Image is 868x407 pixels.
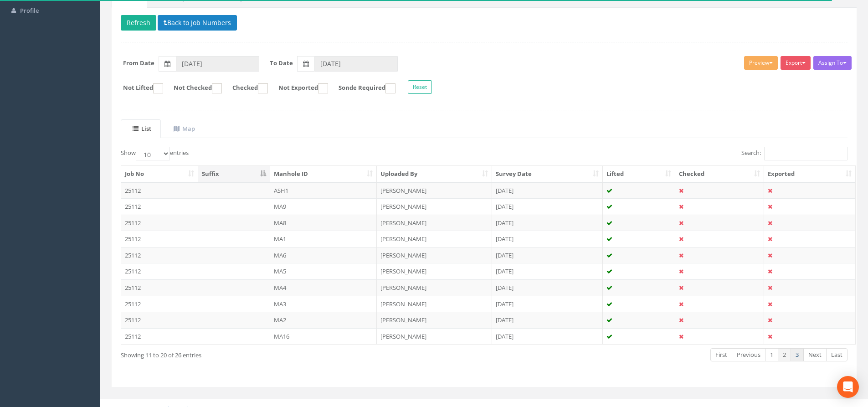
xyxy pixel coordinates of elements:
[270,198,377,215] td: MA9
[198,166,270,182] th: Suffix: activate to sort column descending
[270,328,377,345] td: MA16
[20,6,39,15] span: Profile
[492,296,603,312] td: [DATE]
[826,348,847,361] a: Last
[603,166,676,182] th: Lifted: activate to sort column ascending
[377,312,492,328] td: [PERSON_NAME]
[164,83,222,93] label: Not Checked
[270,182,377,199] td: ASH1
[377,231,492,247] td: [PERSON_NAME]
[270,247,377,263] td: MA6
[408,80,432,94] button: Reset
[837,376,859,398] div: Open Intercom Messenger
[270,312,377,328] td: MA2
[492,231,603,247] td: [DATE]
[492,215,603,231] td: [DATE]
[123,59,154,67] label: From Date
[223,83,268,93] label: Checked
[270,231,377,247] td: MA1
[492,328,603,345] td: [DATE]
[492,263,603,279] td: [DATE]
[732,348,765,361] a: Previous
[270,279,377,296] td: MA4
[270,215,377,231] td: MA8
[270,263,377,279] td: MA5
[136,147,170,160] select: Showentries
[121,312,198,328] td: 25112
[377,182,492,199] td: [PERSON_NAME]
[377,198,492,215] td: [PERSON_NAME]
[158,15,237,31] button: Back to Job Numbers
[710,348,732,361] a: First
[329,83,395,93] label: Sonde Required
[377,279,492,296] td: [PERSON_NAME]
[174,124,195,133] uib-tab-heading: Map
[176,56,259,72] input: From Date
[813,56,852,70] button: Assign To
[270,166,377,182] th: Manhole ID: activate to sort column ascending
[492,182,603,199] td: [DATE]
[765,348,778,361] a: 1
[269,83,328,93] label: Not Exported
[121,198,198,215] td: 25112
[314,56,398,72] input: To Date
[121,328,198,345] td: 25112
[492,198,603,215] td: [DATE]
[121,231,198,247] td: 25112
[121,247,198,263] td: 25112
[778,348,791,361] a: 2
[492,166,603,182] th: Survey Date: activate to sort column ascending
[121,263,198,279] td: 25112
[377,215,492,231] td: [PERSON_NAME]
[121,119,161,138] a: List
[377,166,492,182] th: Uploaded By: activate to sort column ascending
[492,312,603,328] td: [DATE]
[121,279,198,296] td: 25112
[121,296,198,312] td: 25112
[114,83,163,93] label: Not Lifted
[121,182,198,199] td: 25112
[121,347,416,360] div: Showing 11 to 20 of 26 entries
[744,56,778,70] button: Preview
[764,147,847,160] input: Search:
[121,147,189,160] label: Show entries
[764,166,855,182] th: Exported: activate to sort column ascending
[270,59,293,67] label: To Date
[377,296,492,312] td: [PERSON_NAME]
[492,247,603,263] td: [DATE]
[675,166,764,182] th: Checked: activate to sort column ascending
[121,215,198,231] td: 25112
[121,166,198,182] th: Job No: activate to sort column ascending
[121,15,156,31] button: Refresh
[791,348,804,361] a: 3
[270,296,377,312] td: MA3
[377,328,492,345] td: [PERSON_NAME]
[803,348,827,361] a: Next
[741,147,847,160] label: Search:
[781,56,811,70] button: Export
[133,124,151,133] uib-tab-heading: List
[492,279,603,296] td: [DATE]
[162,119,205,138] a: Map
[377,263,492,279] td: [PERSON_NAME]
[377,247,492,263] td: [PERSON_NAME]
